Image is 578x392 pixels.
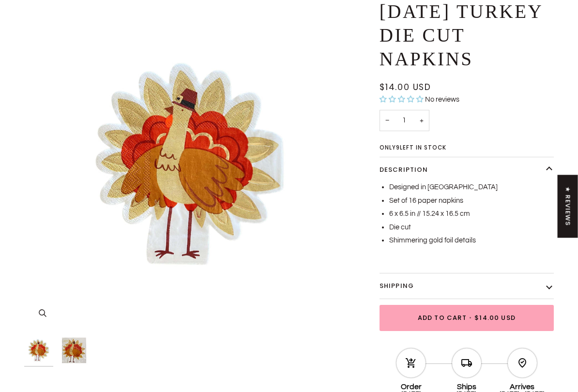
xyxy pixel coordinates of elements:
[425,96,459,103] span: No reviews
[494,379,550,391] div: Arrives
[380,305,554,331] button: Add to Cart
[380,273,554,299] button: Shipping
[389,197,463,204] span: Set of 16 paper napkins
[383,379,439,391] div: Order
[389,182,554,193] li: Designed in [GEOGRAPHIC_DATA]
[24,336,53,365] img: Thanksgiving Turkey Die Cut Napkins
[380,96,425,103] span: 0.00 stars
[380,110,429,132] input: Quantity
[396,144,400,151] span: 9
[60,336,89,365] img: Meri Meri Pilgrim Turkey Thanksgiving Napkins
[389,210,470,217] span: 6 x 6.5 in // 15.24 x 16.5 cm
[474,313,516,323] span: $14.00 USD
[414,110,429,132] button: Increase quantity
[380,157,554,182] button: Description
[389,224,411,231] span: Die cut
[380,110,395,132] button: Decrease quantity
[380,145,454,151] span: Only left in stock
[467,313,475,323] span: •
[418,313,467,323] span: Add to Cart
[558,175,578,238] div: Click to open Judge.me floating reviews tab
[380,81,431,93] span: $14.00 USD
[389,237,476,244] span: Shimmering gold foil details
[439,379,495,391] div: Ships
